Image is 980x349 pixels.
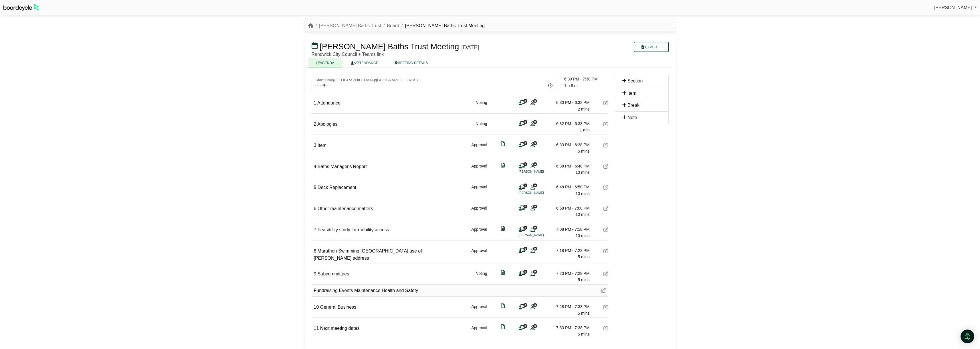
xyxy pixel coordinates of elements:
span: 6 [314,206,316,211]
a: AGENDA [308,58,343,68]
nav: breadcrumb [308,22,485,29]
div: Approval [471,325,487,338]
div: Approval [471,303,487,316]
span: Note [627,115,637,120]
a: MEETING DETAILS [387,58,436,68]
div: 6:30 PM - 6:32 PM [550,99,590,106]
div: Noting [476,121,487,133]
li: [PERSON_NAME] [519,232,562,237]
span: 9 [533,247,537,251]
div: Approval [471,226,487,239]
div: 7:23 PM - 7:28 PM [550,270,590,277]
span: 0 [523,120,527,124]
span: 7 [314,227,316,232]
div: 6:30 PM - 7:38 PM [564,76,608,82]
span: 0 [523,141,527,145]
div: 7:33 PM - 7:38 PM [550,325,590,331]
span: 8 [314,249,316,253]
span: Item [318,143,326,148]
span: Attendance [317,100,340,105]
span: 9 [533,226,537,229]
div: Approval [471,184,487,197]
span: 2 mins [578,107,589,111]
div: 6:48 PM - 6:58 PM [550,184,590,190]
span: 1 h 8 m [564,83,578,88]
button: Export [634,42,668,52]
span: 3 [314,143,316,148]
span: Subcommittees [318,271,349,276]
span: 0 [523,247,527,251]
span: 9 [314,271,316,276]
span: Fundraising Events Maintenance Health and Safety [314,288,418,293]
span: 11 [314,326,319,331]
span: Section [627,78,643,83]
span: Break [627,103,640,108]
a: [PERSON_NAME] [934,4,977,11]
div: 6:58 PM - 7:08 PM [550,205,590,211]
span: 1 [523,184,527,187]
div: 7:28 PM - 7:33 PM [550,303,590,310]
img: BoardcycleBlackGreen-aaafeed430059cb809a45853b8cf6d952af9d84e6e89e1f1685b34bfd5cb7d64.svg [3,4,39,11]
div: Noting [476,270,487,283]
span: 9 [533,99,537,103]
span: 10 mins [575,191,589,196]
span: [PERSON_NAME] Baths Trust Meeting [320,42,459,51]
span: 5 mins [578,332,589,336]
span: 10 mins [575,212,589,217]
span: 9 [533,184,537,187]
span: 0 [523,270,527,273]
span: Other maintenance matters [318,206,373,211]
span: Deck Replacement [318,185,356,190]
span: Apologies [317,122,337,127]
li: [PERSON_NAME] Baths Trust Meeting [399,22,485,29]
span: 1 [523,162,527,166]
span: 9 [533,120,537,124]
span: 5 [314,185,316,190]
span: 5 mins [578,311,589,316]
a: [PERSON_NAME] Baths Trust [319,23,381,28]
span: 1 [314,100,316,105]
span: Item [627,91,636,96]
span: 10 mins [575,170,589,175]
span: Randwick City Council + Teams link [312,52,384,57]
div: Open Intercom Messenger [961,330,974,343]
span: Baths Manager's Report [318,164,367,169]
span: 9 [533,270,537,273]
div: 6:38 PM - 6:48 PM [550,163,590,169]
span: 10 [314,305,319,309]
span: 0 [523,303,527,307]
div: Approval [471,163,487,176]
span: 4 [314,164,316,169]
span: [PERSON_NAME] [934,5,972,10]
span: Feasibility study for mobility access [318,227,389,232]
span: 1 [523,226,527,229]
span: 2 [314,122,316,127]
span: 5 mins [578,277,589,282]
span: 0 [523,324,527,328]
li: [PERSON_NAME] [519,169,562,174]
span: 9 [533,162,537,166]
div: Noting [476,99,487,112]
span: 5 mins [578,149,589,153]
li: [PERSON_NAME] [519,190,562,195]
a: Board [387,23,399,28]
div: 7:18 PM - 7:23 PM [550,247,590,254]
div: [DATE] [461,44,479,51]
span: Marathon Swimming [GEOGRAPHIC_DATA] use of [PERSON_NAME] address [314,249,422,261]
div: Approval [471,247,487,262]
span: 9 [533,303,537,307]
span: 0 [523,99,527,103]
span: 9 [533,205,537,208]
div: 6:32 PM - 6:33 PM [550,121,590,127]
span: 9 [533,324,537,328]
div: Approval [471,142,487,155]
span: 9 [533,141,537,145]
div: 7:08 PM - 7:18 PM [550,226,590,232]
span: 0 [523,205,527,208]
div: Approval [471,205,487,218]
span: 5 mins [578,255,589,259]
a: ATTENDANCE [342,58,386,68]
div: 6:33 PM - 6:38 PM [550,142,590,148]
span: Next meeting dates [320,326,360,331]
span: 10 mins [575,233,589,238]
